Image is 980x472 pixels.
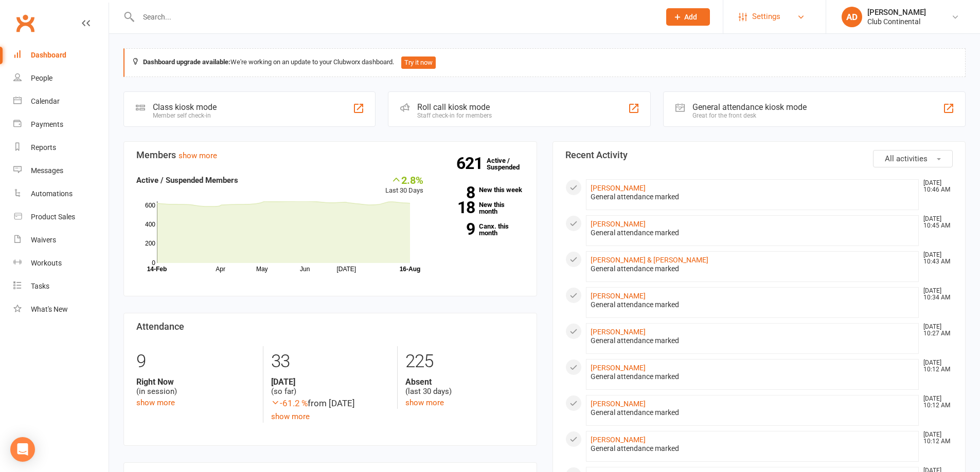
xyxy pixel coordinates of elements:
[31,305,68,313] div: What's New
[439,223,524,236] a: 9Canx. this month
[591,292,646,300] a: [PERSON_NAME]
[439,185,475,200] strong: 8
[271,377,389,387] strong: [DATE]
[31,259,62,267] div: Workouts
[867,17,926,26] div: Club Continental
[684,13,697,21] span: Add
[13,44,109,67] a: Dashboard
[417,112,492,119] div: Staff check-in for members
[591,444,915,453] div: General attendance marked
[31,213,75,221] div: Product Sales
[565,150,953,160] h3: Recent Activity
[31,74,52,82] div: People
[31,282,49,290] div: Tasks
[918,324,952,337] time: [DATE] 10:27 AM
[591,364,646,372] a: [PERSON_NAME]
[385,174,423,196] div: Last 30 Days
[591,336,915,345] div: General attendance marked
[136,150,524,160] h3: Members
[417,102,492,112] div: Roll call kiosk mode
[136,322,524,332] h3: Attendance
[136,346,255,377] div: 9
[692,112,807,119] div: Great for the front desk
[13,205,109,229] a: Product Sales
[591,408,915,417] div: General attendance marked
[591,256,708,264] a: [PERSON_NAME] & [PERSON_NAME]
[153,112,217,119] div: Member self check-in
[591,220,646,228] a: [PERSON_NAME]
[13,298,109,321] a: What's New
[123,48,966,77] div: We're working on an update to your Clubworx dashboard.
[873,150,953,167] button: All activities
[591,184,646,192] a: [PERSON_NAME]
[918,395,952,409] time: [DATE] 10:12 AM
[136,377,255,387] strong: Right Now
[136,176,238,185] strong: Active / Suspended Members
[153,102,217,112] div: Class kiosk mode
[271,398,308,408] span: -61.2 %
[401,56,436,69] button: Try it now
[918,288,952,301] time: [DATE] 10:34 AM
[405,377,524,397] div: (last 30 days)
[31,97,60,105] div: Calendar
[271,377,389,397] div: (so far)
[591,300,915,309] div: General attendance marked
[439,200,475,215] strong: 18
[405,346,524,377] div: 225
[13,182,109,205] a: Automations
[31,120,63,128] div: Payments
[13,159,109,182] a: Messages
[10,437,35,462] div: Open Intercom Messenger
[439,186,524,193] a: 8New this week
[591,328,646,336] a: [PERSON_NAME]
[13,67,109,90] a: People
[179,151,217,160] a: show more
[12,10,38,36] a: Clubworx
[591,193,915,201] div: General attendance marked
[591,372,915,381] div: General attendance marked
[31,236,56,244] div: Waivers
[666,8,710,26] button: Add
[143,58,230,66] strong: Dashboard upgrade available:
[439,201,524,215] a: 18New this month
[13,229,109,252] a: Waivers
[918,180,952,193] time: [DATE] 10:46 AM
[31,143,56,152] div: Reports
[918,216,952,229] time: [DATE] 10:45 AM
[31,51,66,59] div: Dashboard
[13,252,109,275] a: Workouts
[918,360,952,373] time: [DATE] 10:12 AM
[136,398,175,407] a: show more
[271,412,310,421] a: show more
[405,377,524,387] strong: Absent
[842,7,862,27] div: AD
[31,166,63,175] div: Messages
[135,10,653,24] input: Search...
[752,5,780,28] span: Settings
[885,154,928,163] span: All activities
[591,265,915,273] div: General attendance marked
[918,252,952,265] time: [DATE] 10:43 AM
[13,113,109,136] a: Payments
[439,221,475,237] strong: 9
[136,377,255,397] div: (in session)
[271,397,389,410] div: from [DATE]
[405,398,444,407] a: show more
[456,156,487,171] strong: 621
[487,149,532,178] a: 621Active / Suspended
[13,90,109,113] a: Calendar
[591,436,646,444] a: [PERSON_NAME]
[918,431,952,445] time: [DATE] 10:12 AM
[591,229,915,237] div: General attendance marked
[385,174,423,185] div: 2.8%
[692,102,807,112] div: General attendance kiosk mode
[13,275,109,298] a: Tasks
[271,346,389,377] div: 33
[31,190,73,198] div: Automations
[867,8,926,17] div: [PERSON_NAME]
[591,400,646,408] a: [PERSON_NAME]
[13,136,109,159] a: Reports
